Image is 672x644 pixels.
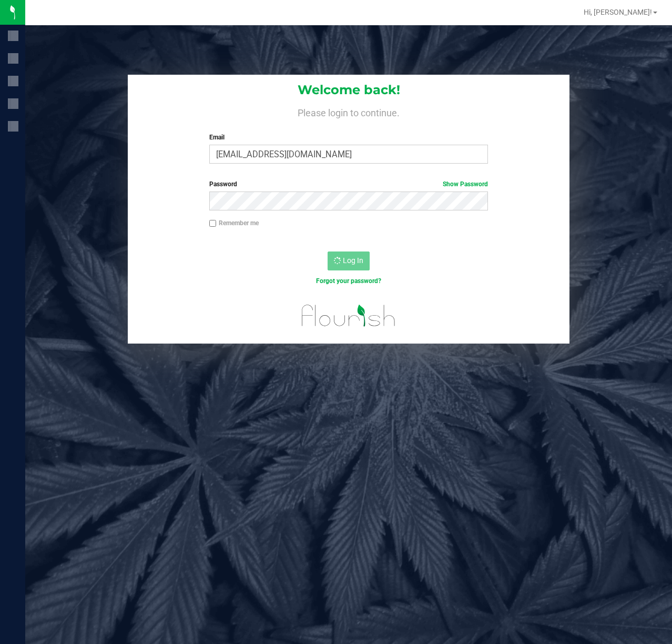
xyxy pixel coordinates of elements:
[128,83,569,97] h1: Welcome back!
[209,133,488,142] label: Email
[343,256,363,265] span: Log In
[316,277,381,285] a: Forgot your password?
[443,180,488,188] a: Show Password
[328,251,370,270] button: Log In
[128,105,569,118] h4: Please login to continue.
[209,180,237,188] span: Password
[584,8,652,16] span: Hi, [PERSON_NAME]!
[209,220,217,227] input: Remember me
[293,297,404,335] img: flourish_logo.svg
[209,218,259,228] label: Remember me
